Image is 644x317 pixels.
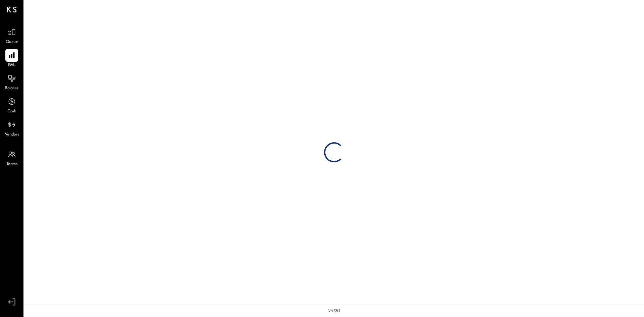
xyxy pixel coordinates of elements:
[0,49,23,68] a: P&L
[0,118,23,138] a: Vendors
[7,109,16,115] span: Cash
[5,132,19,138] span: Vendors
[0,72,23,92] a: Balance
[8,62,16,68] span: P&L
[6,161,17,167] span: Teams
[6,39,18,45] span: Queue
[328,308,340,314] div: v 4.38.1
[0,148,23,167] a: Teams
[5,86,19,92] span: Balance
[0,26,23,45] a: Queue
[0,95,23,115] a: Cash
